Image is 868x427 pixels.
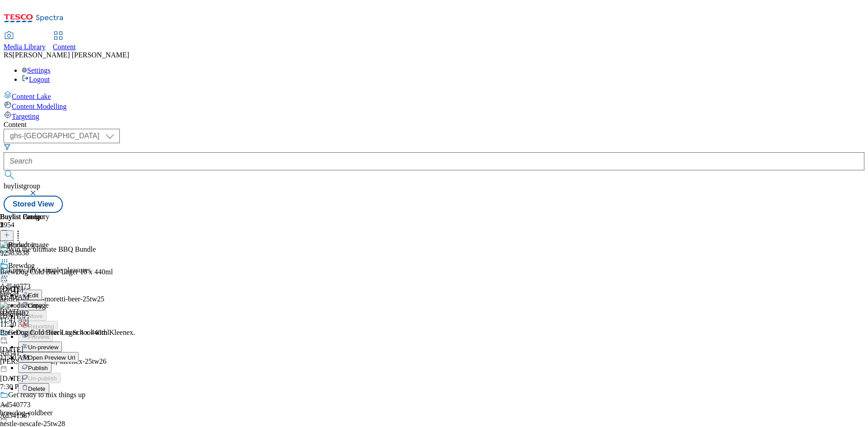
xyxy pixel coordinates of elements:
input: Search [4,152,864,170]
span: Content Lake [12,93,51,100]
span: Targeting [12,113,39,120]
a: Logout [22,75,50,83]
button: Delete [18,383,49,394]
a: Content Modelling [4,101,864,111]
div: Content [4,121,864,129]
span: RS [4,51,13,59]
span: Publish [28,365,48,371]
div: Get ready for Back to School with Kleenex. [8,328,135,337]
svg: Search Filters [4,143,11,150]
a: Content Lake [4,91,864,101]
span: Un-publish [28,375,57,382]
a: Media Library [4,32,46,51]
span: Delete [28,385,46,392]
span: Content [53,43,76,51]
a: Targeting [4,111,864,121]
button: Publish [18,362,52,373]
span: Media Library [4,43,46,51]
a: Content [53,32,76,51]
button: Stored View [4,196,63,213]
span: [PERSON_NAME] [PERSON_NAME] [13,51,129,59]
span: Content Modelling [12,103,66,110]
button: Un-publish [18,373,61,383]
a: Settings [22,66,51,74]
span: buylistgroup [4,182,40,190]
